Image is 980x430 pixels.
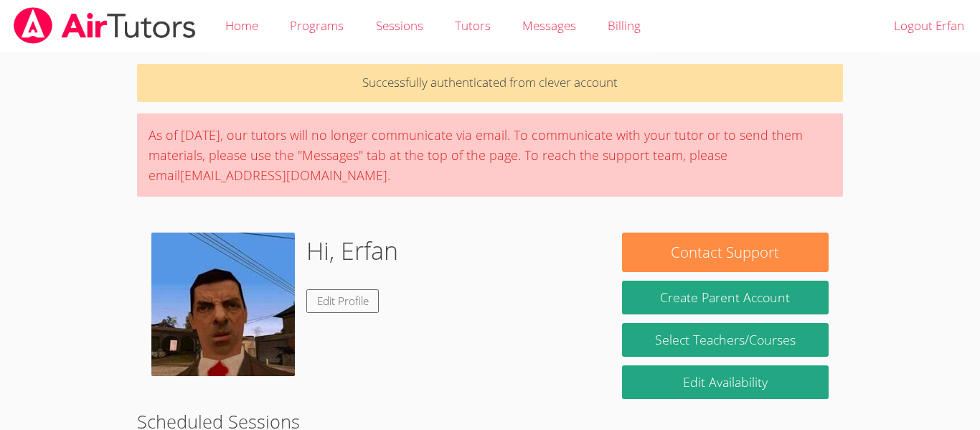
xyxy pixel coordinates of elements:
p: Successfully authenticated from clever account [137,64,843,102]
div: As of [DATE], our tutors will no longer communicate via email. To communicate with your tutor or ... [137,113,843,197]
span: Messages [522,17,576,34]
img: airtutors_banner-c4298cdbf04f3fff15de1276eac7730deb9818008684d7c2e4769d2f7ddbe033.png [12,7,197,44]
a: Select Teachers/Courses [622,323,829,357]
a: Edit Profile [306,289,380,313]
button: Contact Support [622,233,829,272]
h1: Hi, Erfan [306,233,398,269]
a: Edit Availability [622,365,829,399]
button: Create Parent Account [622,281,829,314]
img: a878fqlfd5021.jpg [151,233,295,376]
